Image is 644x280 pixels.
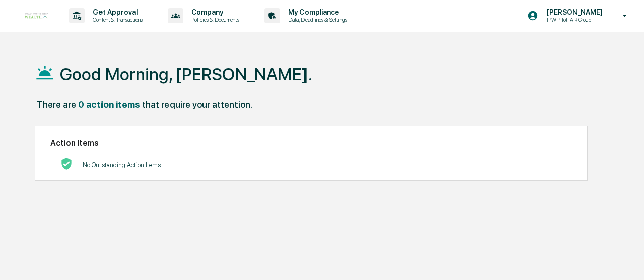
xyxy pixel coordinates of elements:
[83,161,161,169] p: No Outstanding Action Items
[50,138,572,148] h2: Action Items
[142,99,252,110] div: that require your attention.
[280,8,352,16] p: My Compliance
[280,16,352,23] p: Data, Deadlines & Settings
[37,99,76,110] div: There are
[85,8,148,16] p: Get Approval
[538,16,608,23] p: IPW Pilot IAR Group
[78,99,140,110] div: 0 action items
[60,158,73,170] img: No Actions logo
[24,12,49,19] img: logo
[60,64,312,84] h1: Good Morning, [PERSON_NAME].
[85,16,148,23] p: Content & Transactions
[538,8,608,16] p: [PERSON_NAME]
[183,8,244,16] p: Company
[183,16,244,23] p: Policies & Documents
